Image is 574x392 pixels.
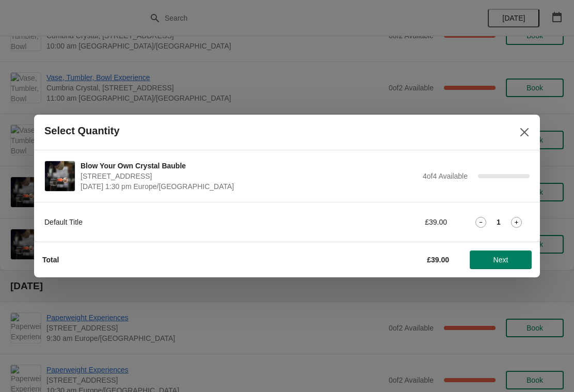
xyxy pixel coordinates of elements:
[470,250,532,269] button: Next
[81,181,418,192] span: [DATE] 1:30 pm Europe/[GEOGRAPHIC_DATA]
[423,172,468,180] span: 4 of 4 Available
[44,217,331,227] div: Default Title
[493,256,508,264] span: Next
[81,171,418,181] span: [STREET_ADDRESS]
[515,123,534,142] button: Close
[352,217,447,227] div: £39.00
[42,256,59,264] strong: Total
[81,161,418,171] span: Blow Your Own Crystal Bauble
[45,161,75,191] img: Blow Your Own Crystal Bauble | Cumbria Crystal, Canal Street, Ulverston LA12 7LB, UK | August 24 ...
[44,125,120,137] h2: Select Quantity
[497,217,501,227] strong: 1
[427,256,449,264] strong: £39.00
